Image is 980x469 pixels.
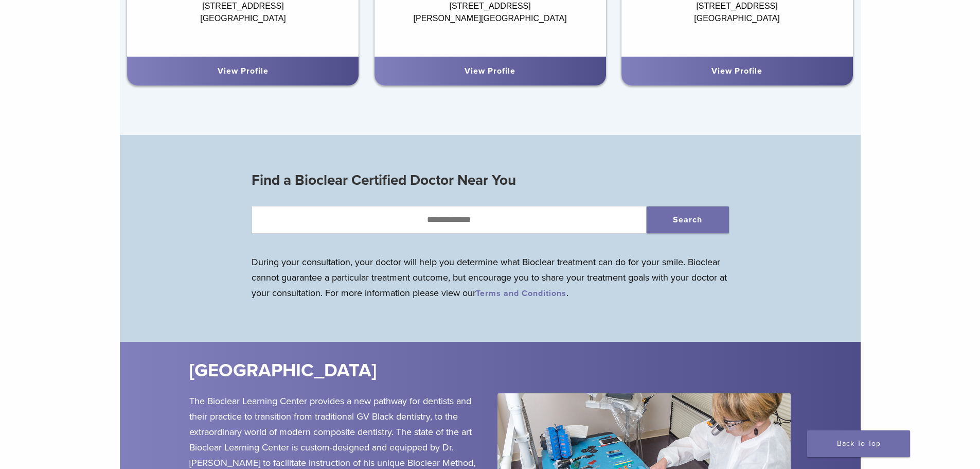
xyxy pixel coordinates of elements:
a: View Profile [711,66,762,76]
p: During your consultation, your doctor will help you determine what Bioclear treatment can do for ... [252,254,729,301]
a: Terms and Conditions [476,288,566,299]
h3: Find a Bioclear Certified Doctor Near You [252,168,729,193]
h2: [GEOGRAPHIC_DATA] [189,358,551,383]
button: Search [647,206,729,233]
a: View Profile [218,66,269,76]
a: Back To Top [807,430,910,457]
a: View Profile [465,66,515,76]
